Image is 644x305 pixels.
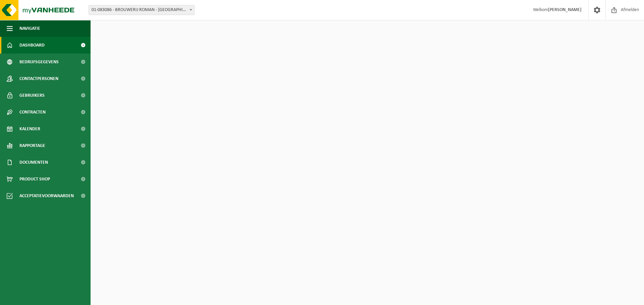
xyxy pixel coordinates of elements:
[19,154,48,171] span: Documenten
[19,137,45,154] span: Rapportage
[548,7,582,12] strong: [PERSON_NAME]
[89,5,194,15] span: 01-083086 - BROUWERIJ ROMAN - OUDENAARDE
[19,87,45,104] span: Gebruikers
[19,104,46,121] span: Contracten
[19,171,50,187] span: Product Shop
[19,121,40,137] span: Kalender
[19,187,74,204] span: Acceptatievoorwaarden
[19,20,40,37] span: Navigatie
[19,54,59,70] span: Bedrijfsgegevens
[19,70,58,87] span: Contactpersonen
[89,5,195,15] span: 01-083086 - BROUWERIJ ROMAN - OUDENAARDE
[19,37,45,54] span: Dashboard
